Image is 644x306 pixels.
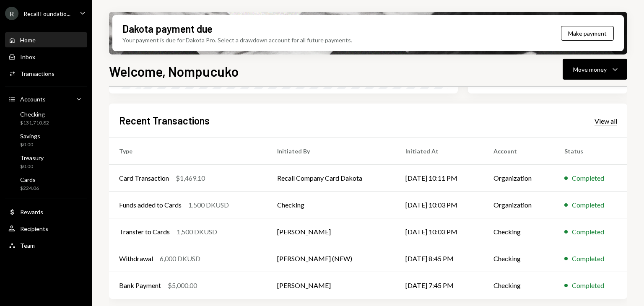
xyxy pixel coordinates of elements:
[5,108,87,128] a: Checking$131,710.82
[483,218,554,245] td: Checking
[168,280,197,290] div: $5,000.00
[23,10,70,17] div: Recall Foundatio...
[483,138,554,165] th: Account
[395,192,483,218] td: [DATE] 10:03 PM
[267,218,395,245] td: [PERSON_NAME]
[5,152,87,172] a: Treasury$0.00
[5,204,87,219] a: Rewards
[483,165,554,192] td: Organization
[20,111,49,118] div: Checking
[20,53,35,60] div: Inbox
[176,173,205,183] div: $1,469.10
[20,96,46,103] div: Accounts
[5,91,87,106] a: Accounts
[119,227,170,237] div: Transfer to Cards
[595,117,617,125] div: View all
[572,254,604,264] div: Completed
[395,245,483,272] td: [DATE] 8:45 PM
[20,185,39,192] div: $224.06
[122,22,213,36] div: Dakota payment due
[20,119,49,127] div: $131,710.82
[572,200,604,210] div: Completed
[573,65,607,74] div: Move money
[5,238,87,253] a: Team
[20,225,48,232] div: Recipients
[5,49,87,64] a: Inbox
[20,242,35,249] div: Team
[554,138,627,165] th: Status
[267,245,395,272] td: [PERSON_NAME] (NEW)
[20,141,40,148] div: $0.00
[395,218,483,245] td: [DATE] 10:03 PM
[119,173,169,183] div: Card Transaction
[5,66,87,81] a: Transactions
[20,154,44,161] div: Treasury
[20,176,39,183] div: Cards
[20,132,40,140] div: Savings
[119,200,182,210] div: Funds added to Cards
[483,272,554,299] td: Checking
[122,36,352,44] div: Your payment is due for Dakota Pro. Select a drawdown account for all future payments.
[572,280,604,290] div: Completed
[5,7,18,20] div: R
[572,227,604,237] div: Completed
[177,227,217,237] div: 1,500 DKUSD
[483,192,554,218] td: Organization
[109,63,239,80] h1: Welcome, Nompucuko
[267,272,395,299] td: [PERSON_NAME]
[563,59,627,80] button: Move money
[267,138,395,165] th: Initiated By
[483,245,554,272] td: Checking
[20,208,43,215] div: Rewards
[188,200,229,210] div: 1,500 DKUSD
[20,70,55,77] div: Transactions
[5,130,87,150] a: Savings$0.00
[267,192,395,218] td: Checking
[595,116,617,125] a: View all
[561,26,614,41] button: Make payment
[5,174,87,194] a: Cards$224.06
[267,165,395,192] td: Recall Company Card Dakota
[395,272,483,299] td: [DATE] 7:45 PM
[119,254,153,264] div: Withdrawal
[20,163,44,170] div: $0.00
[109,138,267,165] th: Type
[572,173,604,183] div: Completed
[160,254,200,264] div: 6,000 DKUSD
[119,114,210,127] h2: Recent Transactions
[5,221,87,236] a: Recipients
[5,32,87,47] a: Home
[119,280,161,290] div: Bank Payment
[395,138,483,165] th: Initiated At
[20,36,36,44] div: Home
[395,165,483,192] td: [DATE] 10:11 PM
